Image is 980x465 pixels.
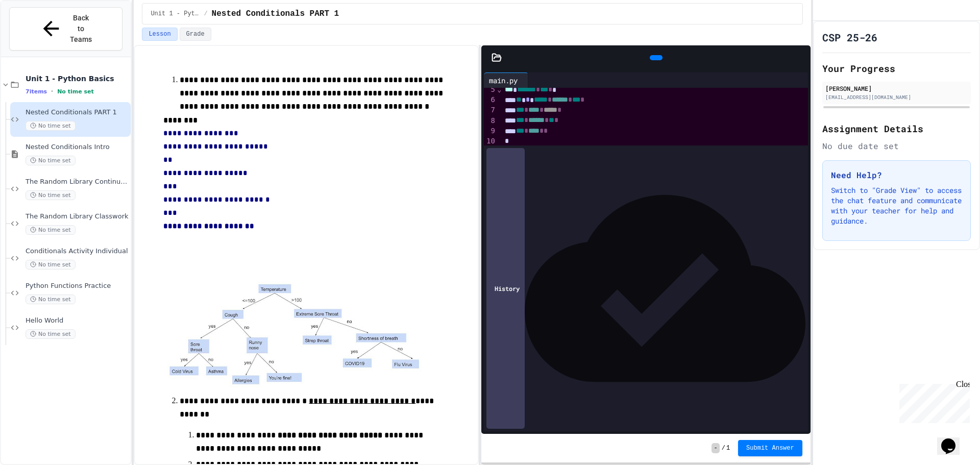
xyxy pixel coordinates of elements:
span: Fold line [497,85,502,93]
span: Python Functions Practice [26,282,129,290]
iframe: chat widget [895,380,970,423]
span: Conditionals Activity Individual [26,247,129,256]
span: 1 [726,444,730,452]
span: No time set [26,121,76,131]
div: 5 [484,85,497,95]
h1: CSP 25-26 [822,30,877,44]
button: Grade [180,28,211,41]
span: - [712,443,719,453]
span: Nested Conditionals PART 1 [212,8,339,20]
span: Unit 1 - Python Basics [151,10,200,18]
span: No time set [26,156,76,165]
div: No due date set [822,140,971,152]
div: 9 [484,126,497,136]
button: Lesson [142,28,177,41]
div: 6 [484,95,497,105]
span: No time set [26,329,76,339]
span: No time set [26,190,76,200]
span: No time set [26,295,76,304]
h2: Your Progress [822,61,971,76]
button: Back to Teams [9,7,122,51]
span: No time set [26,260,76,270]
span: / [204,10,207,18]
button: Submit Answer [738,440,802,456]
div: 7 [484,105,497,115]
div: main.py [484,72,528,88]
span: Nested Conditionals Intro [26,143,129,152]
iframe: chat widget [937,424,970,455]
span: Back to Teams [69,13,93,45]
p: Switch to "Grade View" to access the chat feature and communicate with your teacher for help and ... [831,185,962,226]
h3: Need Help? [831,169,962,181]
span: The Random Library Continued [26,178,129,186]
span: Nested Conditionals PART 1 [26,108,129,117]
div: 10 [484,136,497,146]
span: No time set [26,225,76,235]
div: [EMAIL_ADDRESS][DOMAIN_NAME] [825,93,968,101]
span: / [722,444,725,452]
h2: Assignment Details [822,121,971,136]
span: • [51,87,53,95]
div: main.py [484,75,523,86]
span: No time set [57,88,94,95]
div: Chat with us now!Close [4,4,70,65]
div: 8 [484,116,497,126]
div: [PERSON_NAME] [825,84,968,93]
div: History [486,148,525,429]
span: 7 items [26,88,47,95]
span: Submit Answer [746,444,794,452]
span: Hello World [26,316,129,325]
span: Unit 1 - Python Basics [26,74,129,83]
span: The Random Library Classwork [26,212,129,221]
